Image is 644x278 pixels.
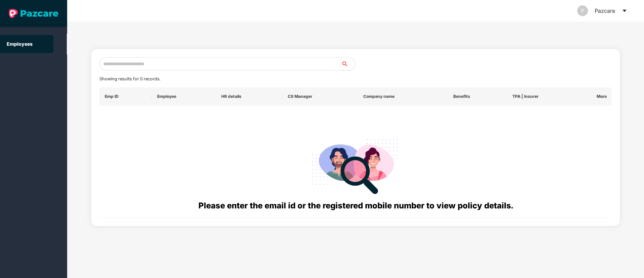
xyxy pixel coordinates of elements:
th: Employee [152,87,216,106]
th: HR details [216,87,282,106]
span: caret-down [622,8,627,13]
th: CS Manager [282,87,358,106]
th: Benefits [448,87,507,106]
a: Employees [7,41,33,47]
span: Showing results for 0 records. [99,76,160,81]
span: P [581,5,584,16]
th: Emp ID [99,87,152,106]
span: Please enter the email id or the registered mobile number to view policy details. [198,201,513,210]
img: svg+xml;base64,PHN2ZyB4bWxucz0iaHR0cDovL3d3dy53My5vcmcvMjAwMC9zdmciIHdpZHRoPSIyODgiIGhlaWdodD0iMj... [307,131,404,199]
button: search [341,57,355,71]
th: More [586,87,612,106]
th: TPA | Insurer [507,87,586,106]
span: search [341,61,355,67]
th: Company name [358,87,448,106]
